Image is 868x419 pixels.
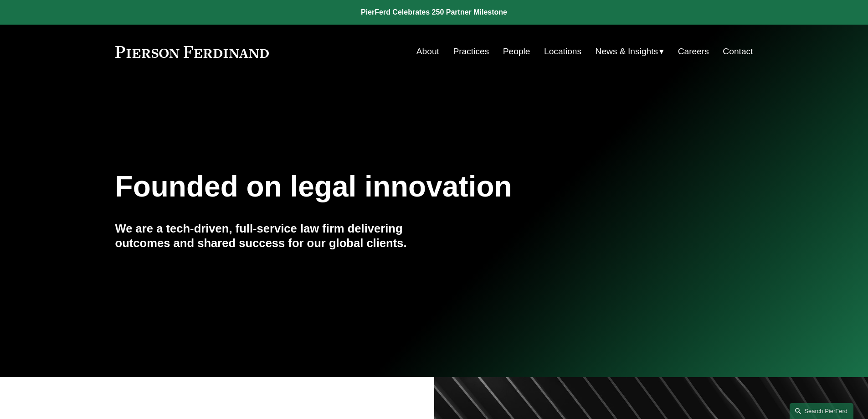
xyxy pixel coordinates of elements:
a: folder dropdown [596,43,664,60]
a: Careers [678,43,709,60]
h1: Founded on legal innovation [115,170,647,203]
a: About [416,43,439,60]
a: Contact [723,43,753,60]
a: Search this site [790,403,853,419]
h4: We are a tech-driven, full-service law firm delivering outcomes and shared success for our global... [115,221,434,251]
a: People [503,43,530,60]
a: Locations [544,43,581,60]
a: Practices [453,43,489,60]
span: News & Insights [596,44,658,60]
